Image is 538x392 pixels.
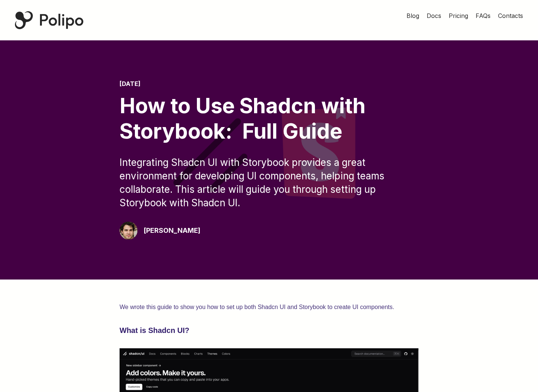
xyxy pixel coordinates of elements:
[120,324,418,336] h3: What is Shadcn UI?
[498,12,523,19] span: Contacts
[449,11,468,20] a: Pricing
[406,12,419,19] span: Blog
[427,11,441,20] a: Docs
[476,12,491,19] span: FAQs
[449,12,468,19] span: Pricing
[120,80,140,87] time: [DATE]
[427,12,441,19] span: Docs
[498,11,523,20] a: Contacts
[406,11,419,20] a: Blog
[120,93,418,143] div: How to Use Shadcn with Storybook: Full Guide
[120,156,418,210] div: Integrating Shadcn UI with Storybook provides a great environment for developing UI components, h...
[120,222,137,240] img: Giorgio Pari Polipo
[120,302,418,312] p: We wrote this guide to show you how to set up both Shadcn UI and Storybook to create UI components.
[143,225,200,236] div: [PERSON_NAME]
[476,11,491,20] a: FAQs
